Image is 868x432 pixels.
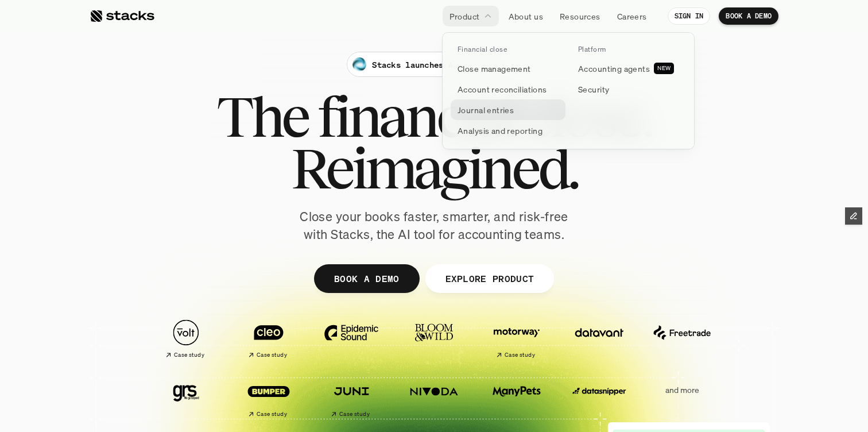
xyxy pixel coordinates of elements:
p: Account reconciliations [458,83,547,95]
a: Account reconciliations [451,79,565,99]
p: Journal entries [458,104,514,116]
p: and more [646,385,718,395]
span: financial [317,91,516,142]
a: Accounting agentsNEW [571,58,686,79]
h2: Case study [339,411,370,418]
a: Case study [233,372,304,422]
a: EXPLORE PRODUCT [425,264,554,293]
a: Close management [451,58,565,79]
a: Case study [481,314,552,364]
p: Financial close [458,45,507,53]
a: Privacy Policy [135,266,186,274]
p: SIGN IN [675,12,704,20]
p: Close management [458,63,531,75]
p: EXPLORE PRODUCT [445,270,534,287]
a: Resources [553,6,607,26]
span: Reimagined. [291,142,578,194]
p: Security [578,83,609,95]
h2: NEW [657,65,671,72]
h2: Case study [257,352,287,358]
a: Security [571,79,686,99]
p: Stacks launches Agentic AI [372,59,495,71]
a: Journal entries [451,99,565,120]
h2: Case study [174,352,204,358]
a: Careers [610,6,654,26]
span: The [216,91,308,142]
h2: Case study [505,352,535,358]
a: SIGN IN [668,7,711,25]
a: Case study [150,314,222,364]
p: Careers [617,10,647,22]
p: Analysis and reporting [458,125,542,137]
p: Close your books faster, smarter, and risk-free with Stacks, the AI tool for accounting teams. [290,208,578,244]
button: Edit Framer Content [845,207,862,225]
a: Case study [316,372,387,422]
h2: Case study [257,411,287,418]
a: About us [502,6,550,26]
p: Platform [578,45,606,53]
a: Analysis and reporting [451,120,565,141]
a: BOOK A DEMO [314,264,420,293]
p: Product [449,10,480,22]
a: Case study [233,314,304,364]
p: BOOK A DEMO [726,12,772,20]
p: Resources [560,10,600,22]
p: Accounting agents [578,63,650,75]
p: About us [509,10,543,22]
p: BOOK A DEMO [334,270,400,287]
a: Stacks launches Agentic AI [347,52,521,77]
a: BOOK A DEMO [719,7,778,25]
